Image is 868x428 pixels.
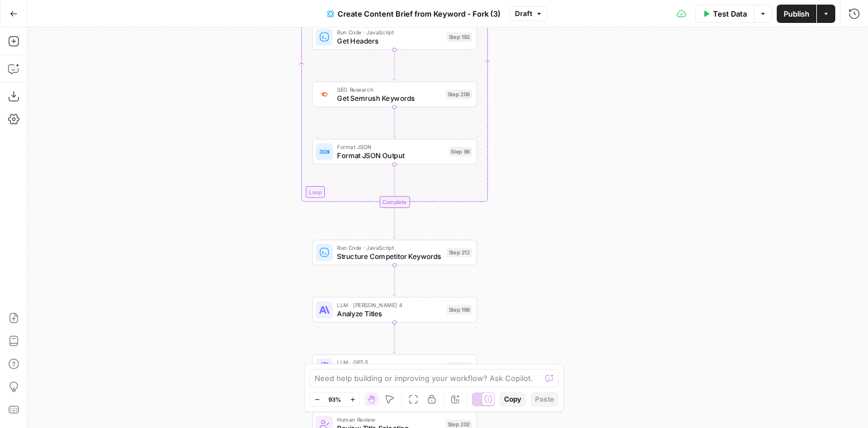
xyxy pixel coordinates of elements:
[337,358,441,367] span: LLM · GPT-5
[337,251,442,262] span: Structure Competitor Keywords
[504,394,521,405] span: Copy
[445,89,472,99] div: Step 206
[337,415,441,424] span: Human Review
[337,36,442,46] span: Get Headers
[319,90,330,99] img: ey5lt04xp3nqzrimtu8q5fsyor3u
[312,82,477,107] div: SEO ResearchGet Semrush KeywordsStep 206
[784,8,809,19] span: Publish
[337,301,442,309] span: LLM · [PERSON_NAME] 4
[510,6,548,21] button: Draft
[449,147,472,156] div: Step 96
[447,248,472,257] div: Step 212
[499,392,526,407] button: Copy
[320,5,507,23] button: Create Content Brief from Keyword - Fork (3)
[515,9,532,19] span: Draft
[312,297,477,322] div: LLM · [PERSON_NAME] 4Analyze TitlesStep 198
[337,150,444,161] span: Format JSON Output
[379,197,410,208] div: Complete
[447,305,472,315] div: Step 198
[337,85,441,94] span: SEO Research
[393,50,396,81] g: Edge from step_192 to step_206
[337,143,444,151] span: Format JSON
[337,308,442,319] span: Analyze Titles
[530,392,559,407] button: Paste
[393,265,396,296] g: Edge from step_212 to step_198
[312,354,477,379] div: LLM · GPT-5Extract TitlesStep 214
[695,5,754,23] button: Test Data
[338,8,501,19] span: Create Content Brief from Keyword - Fork (3)
[312,239,477,265] div: Run Code · JavaScriptStructure Competitor KeywordsStep 212
[337,28,442,37] span: Run Code · JavaScript
[447,32,472,42] div: Step 192
[312,197,477,208] div: Complete
[393,107,396,138] g: Edge from step_206 to step_96
[312,139,477,164] div: Format JSONFormat JSON OutputStep 96
[393,208,396,239] g: Edge from step_89-iteration-end to step_212
[777,5,816,23] button: Publish
[337,93,441,104] span: Get Semrush Keywords
[312,24,477,49] div: Run Code · JavaScriptGet HeadersStep 192
[393,323,396,354] g: Edge from step_198 to step_214
[446,362,472,372] div: Step 214
[328,395,341,404] span: 93%
[337,244,442,252] span: Run Code · JavaScript
[713,8,747,19] span: Test Data
[535,394,554,405] span: Paste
